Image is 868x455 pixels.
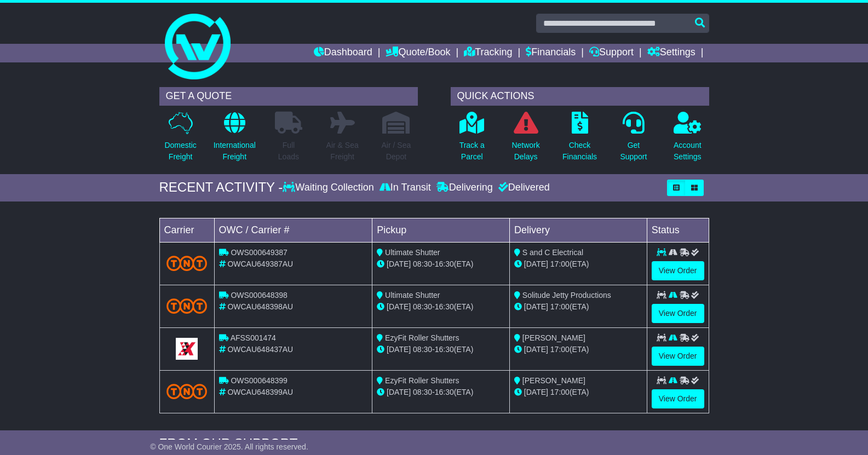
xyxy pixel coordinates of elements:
[283,182,376,194] div: Waiting Collection
[459,140,485,163] p: Track a Parcel
[522,248,583,257] span: S and C Electrical
[231,248,288,257] span: OWS000649387
[150,442,308,451] span: © One World Courier 2025. All rights reserved.
[387,302,411,311] span: [DATE]
[514,387,642,398] div: (ETA)
[459,111,485,169] a: Track aParcel
[275,140,302,163] p: Full Loads
[435,388,454,396] span: 16:30
[524,388,548,396] span: [DATE]
[159,436,709,452] div: FROM OUR SUPPORT
[524,345,548,354] span: [DATE]
[164,111,197,169] a: DomesticFreight
[526,44,576,62] a: Financials
[377,182,434,194] div: In Transit
[166,384,208,399] img: TNT_Domestic.png
[159,87,418,106] div: GET A QUOTE
[619,111,647,169] a: GetSupport
[652,261,704,280] a: View Order
[387,260,411,268] span: [DATE]
[166,298,208,313] img: TNT_Domestic.png
[514,301,642,313] div: (ETA)
[377,258,505,270] div: - (ETA)
[382,140,411,163] p: Air / Sea Depot
[385,248,440,257] span: Ultimate Shutter
[434,182,496,194] div: Delivering
[511,140,539,163] p: Network Delays
[620,140,647,163] p: Get Support
[385,291,440,300] span: Ultimate Shutter
[231,291,288,300] span: OWS000648398
[524,260,548,268] span: [DATE]
[496,182,550,194] div: Delivered
[673,111,702,169] a: AccountSettings
[562,111,597,169] a: CheckFinancials
[413,388,432,396] span: 08:30
[514,344,642,355] div: (ETA)
[385,376,459,385] span: EzyFit Roller Shutters
[511,111,540,169] a: NetworkDelays
[372,218,510,242] td: Pickup
[509,218,647,242] td: Delivery
[413,260,432,268] span: 08:30
[159,218,214,242] td: Carrier
[159,180,283,195] div: RECENT ACTIVITY -
[647,44,695,62] a: Settings
[550,388,570,396] span: 17:00
[522,333,585,342] span: [PERSON_NAME]
[514,258,642,270] div: (ETA)
[227,302,293,311] span: OWCAU648398AU
[385,333,459,342] span: EzyFit Roller Shutters
[652,304,704,323] a: View Order
[562,140,597,163] p: Check Financials
[231,376,288,385] span: OWS000648399
[326,140,359,163] p: Air & Sea Freight
[413,302,432,311] span: 08:30
[550,345,570,354] span: 17:00
[647,218,709,242] td: Status
[451,87,709,106] div: QUICK ACTIONS
[213,111,256,169] a: InternationalFreight
[652,389,704,408] a: View Order
[522,376,585,385] span: [PERSON_NAME]
[377,344,505,355] div: - (ETA)
[435,302,454,311] span: 16:30
[413,345,432,354] span: 08:30
[589,44,634,62] a: Support
[231,333,276,342] span: AFSS001474
[387,345,411,354] span: [DATE]
[652,347,704,366] a: View Order
[227,260,293,268] span: OWCAU649387AU
[214,218,372,242] td: OWC / Carrier #
[166,256,208,270] img: TNT_Domestic.png
[550,260,570,268] span: 17:00
[314,44,372,62] a: Dashboard
[214,140,256,163] p: International Freight
[387,388,411,396] span: [DATE]
[164,140,196,163] p: Domestic Freight
[674,140,702,163] p: Account Settings
[524,302,548,311] span: [DATE]
[176,338,198,360] img: GetCarrierServiceLogo
[550,302,570,311] span: 17:00
[435,345,454,354] span: 16:30
[227,388,293,396] span: OWCAU648399AU
[377,301,505,313] div: - (ETA)
[386,44,450,62] a: Quote/Book
[227,345,293,354] span: OWCAU648437AU
[377,387,505,398] div: - (ETA)
[435,260,454,268] span: 16:30
[464,44,512,62] a: Tracking
[522,291,611,300] span: Solitude Jetty Productions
